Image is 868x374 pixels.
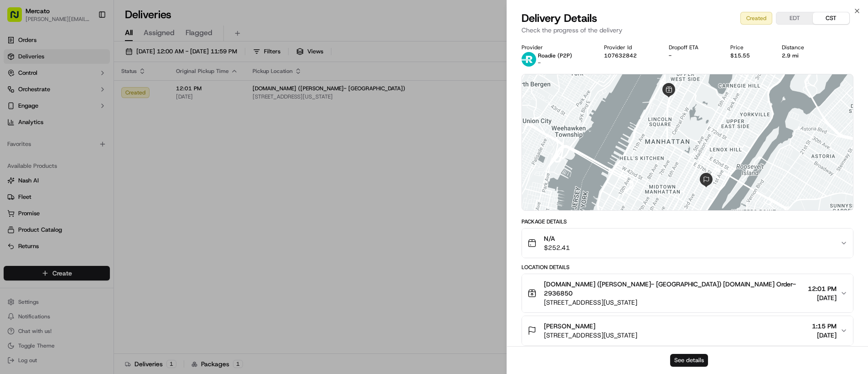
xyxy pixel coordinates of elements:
[538,59,541,67] span: -
[544,280,804,298] span: [DOMAIN_NAME] ([PERSON_NAME]- [GEOGRAPHIC_DATA]) [DOMAIN_NAME] Order-2936850
[812,322,837,331] span: 1:15 PM
[91,155,110,161] span: Pylon
[808,293,837,302] span: [DATE]
[669,44,716,51] div: Dropoff ETA
[604,52,637,59] button: 107632842
[544,322,595,331] span: [PERSON_NAME]
[669,52,716,59] div: -
[813,12,849,24] button: CST
[31,87,150,96] div: Start new chat
[782,52,821,59] div: 2.9 mi
[812,331,837,340] span: [DATE]
[522,26,853,35] p: Check the progress of the delivery
[544,331,637,340] span: [STREET_ADDRESS][US_STATE]
[9,36,166,51] p: Welcome 👋
[86,132,146,141] span: API Documentation
[776,12,813,24] button: EDT
[604,44,654,51] div: Provider Id
[5,129,73,145] a: 📗Knowledge Base
[522,44,589,51] div: Provider
[77,133,84,140] div: 💻
[18,132,70,141] span: Knowledge Base
[522,52,536,67] img: roadie-logo-v2.jpg
[9,133,16,140] div: 📗
[782,44,821,51] div: Distance
[522,229,853,258] button: N/A$252.41
[155,90,166,101] button: Start new chat
[730,44,767,51] div: Price
[544,234,570,243] span: N/A
[24,59,164,68] input: Got a question? Start typing here...
[9,87,26,104] img: 1736555255976-a54dd68f-1ca7-489b-9aae-adbdc363a1c4
[73,129,150,145] a: 💻API Documentation
[522,11,597,26] span: Delivery Details
[730,52,767,59] div: $15.55
[544,243,570,252] span: $252.41
[9,9,27,27] img: Nash
[522,218,853,225] div: Package Details
[670,354,708,367] button: See details
[538,52,572,59] p: Roadie (P2P)
[544,298,804,307] span: [STREET_ADDRESS][US_STATE]
[808,284,837,293] span: 12:01 PM
[522,316,853,345] button: [PERSON_NAME][STREET_ADDRESS][US_STATE]1:15 PM[DATE]
[522,274,853,312] button: [DOMAIN_NAME] ([PERSON_NAME]- [GEOGRAPHIC_DATA]) [DOMAIN_NAME] Order-2936850[STREET_ADDRESS][US_S...
[31,96,115,104] div: We're available if you need us!
[64,154,110,161] a: Powered byPylon
[522,264,853,271] div: Location Details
